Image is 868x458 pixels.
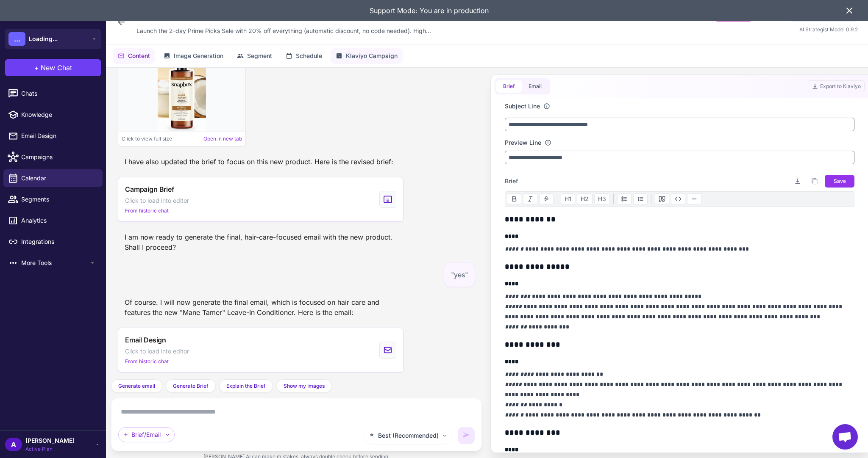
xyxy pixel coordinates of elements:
[808,80,865,92] button: Export to Klaviyo
[832,424,858,450] div: Open chat
[808,174,821,188] button: Copy brief
[125,196,189,205] span: Click to load into editor
[136,26,431,36] span: Launch the 2-day Prime Picks Sale with 20% off everything (automatic discount, no code needed). H...
[503,83,515,90] span: Brief
[505,138,541,147] label: Preview Line
[118,153,400,170] div: I have also updated the brief to focus on this new product. Here is the revised brief:
[125,335,166,345] span: Email Design
[158,47,206,131] img: Image
[561,193,575,204] button: H1
[219,379,273,393] button: Explain the Brief
[128,51,150,61] span: Content
[505,102,540,111] label: Subject Line
[159,48,228,64] button: Image Generation
[118,229,403,256] div: I am now ready to generate the final, hair-care-focused email with the new product. Shall I proceed?
[444,262,475,287] div: "yes"
[118,294,403,321] div: Of course. I will now generate the final email, which is focused on hair care and features the ne...
[125,347,189,356] span: Click to load into editor
[346,51,398,61] span: Klaviyo Campaign
[113,48,155,64] button: Content
[799,26,858,33] span: AI Strategist Model 0.9.2
[21,110,96,119] span: Knowledge
[125,358,169,365] span: From historic chat
[21,258,89,268] span: More Tools
[25,445,75,453] span: Active Plan
[122,135,172,143] span: Click to view full size
[834,177,846,185] span: Save
[276,379,332,393] button: Show my Images
[21,152,96,162] span: Campaigns
[34,63,39,73] span: +
[41,63,72,73] span: New Chat
[203,135,242,143] a: Open in new tab
[3,85,103,102] a: Chats
[825,175,854,188] button: Save
[594,193,610,204] button: H3
[5,438,22,451] div: A
[125,184,174,194] span: Campaign Brief
[21,195,96,204] span: Segments
[21,216,96,225] span: Analytics
[21,131,96,141] span: Email Design
[3,190,103,208] a: Segments
[3,106,103,124] a: Knowledge
[133,25,434,37] div: Click to edit description
[5,59,101,76] button: +New Chat
[296,51,322,61] span: Schedule
[3,148,103,166] a: Campaigns
[25,436,75,445] span: [PERSON_NAME]
[331,48,403,64] button: Klaviyo Campaign
[3,169,103,187] a: Calendar
[505,177,518,186] span: Brief
[791,174,804,188] button: Download brief
[174,51,223,61] span: Image Generation
[577,193,593,204] button: H2
[3,212,103,229] a: Analytics
[378,431,439,440] span: Best (Recommended)
[5,29,101,49] button: ...Loading...
[8,32,25,46] div: ...
[125,207,169,215] span: From historic chat
[226,382,266,390] span: Explain the Brief
[232,48,277,64] button: Segment
[284,382,325,390] span: Show my Images
[496,80,522,93] button: Brief
[3,127,103,145] a: Email Design
[21,174,96,183] span: Calendar
[363,427,453,444] button: Best (Recommended)
[166,379,216,393] button: Generate Brief
[522,80,548,93] button: Email
[118,382,155,390] span: Generate email
[281,48,327,64] button: Schedule
[173,382,209,390] span: Generate Brief
[247,51,272,61] span: Segment
[21,237,96,246] span: Integrations
[29,34,58,44] span: Loading...
[21,89,96,98] span: Chats
[111,379,162,393] button: Generate email
[118,427,175,442] div: Brief/Email
[3,233,103,251] a: Integrations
